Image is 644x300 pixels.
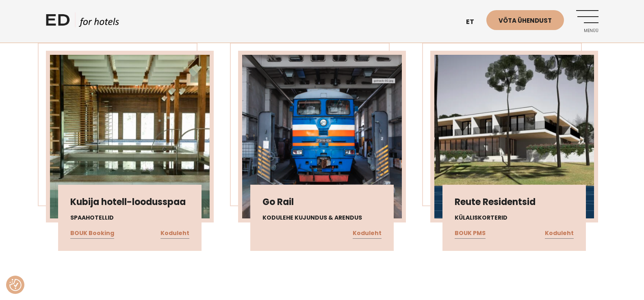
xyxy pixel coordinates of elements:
h4: Spaahotellid [70,214,189,222]
img: Kubija-hotell-loodusspaa-bassein-portfooliosse-450x450.jpg [50,55,210,218]
h4: Külaliskorterid [455,214,574,222]
h3: Reute Residentsid [455,197,574,207]
img: Screenshot-2024-10-08-at-14.31.00-450x450.png [242,55,402,218]
span: Menüü [576,28,598,33]
a: BOUK PMS [455,228,486,239]
a: Koduleht [545,228,574,239]
a: ED HOTELS [46,12,119,32]
h3: Go Rail [262,197,382,207]
h4: Kodulehe kujundus & arendus [262,214,382,222]
a: Koduleht [160,228,189,239]
a: Koduleht [353,228,382,239]
h3: Kubija hotell-loodusspaa [70,197,189,207]
img: Revisit consent button [9,279,22,291]
a: Menüü [576,10,598,32]
a: Võta ühendust [486,10,564,30]
a: BOUK Booking [70,228,114,239]
button: Nõusolekueelistused [9,279,22,291]
a: et [462,12,486,32]
img: Reute-vaade-mustriga-450x450.webp [434,55,594,218]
